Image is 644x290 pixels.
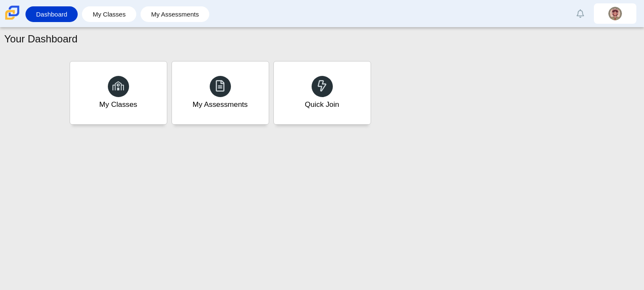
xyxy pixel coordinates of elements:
a: My Assessments [172,61,269,125]
a: Quick Join [273,61,371,125]
h1: Your Dashboard [4,32,78,46]
div: Quick Join [305,99,339,110]
div: My Classes [99,99,138,110]
a: Carmen School of Science & Technology [3,16,21,23]
div: My Assessments [193,99,248,110]
a: My Classes [70,61,167,125]
a: Dashboard [30,6,73,22]
img: Carmen School of Science & Technology [3,4,21,22]
a: My Classes [86,6,132,22]
a: ashley.ariasgarcia.XvXndo [594,3,636,24]
img: ashley.ariasgarcia.XvXndo [608,7,622,20]
a: Alerts [571,4,590,23]
a: My Assessments [145,6,205,22]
